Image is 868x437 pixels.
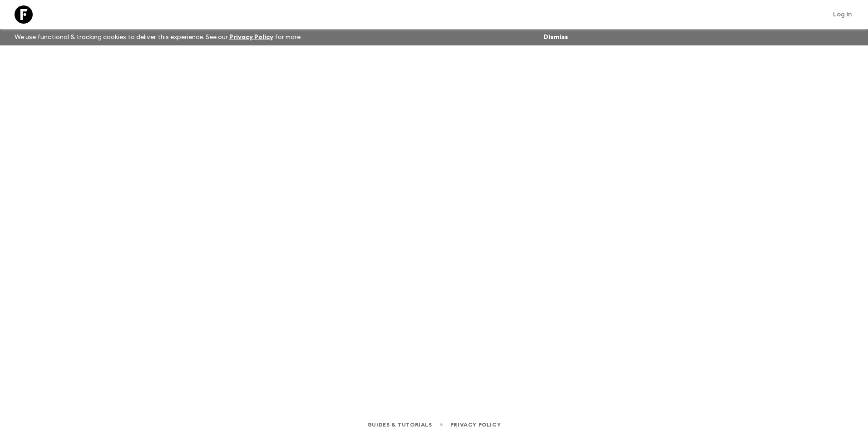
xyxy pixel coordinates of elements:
a: Log in [828,8,857,21]
button: Dismiss [541,31,570,44]
a: Guides & Tutorials [367,420,432,430]
a: Privacy Policy [229,34,273,40]
p: We use functional & tracking cookies to deliver this experience. See our for more. [11,29,306,45]
a: Privacy Policy [450,420,501,430]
